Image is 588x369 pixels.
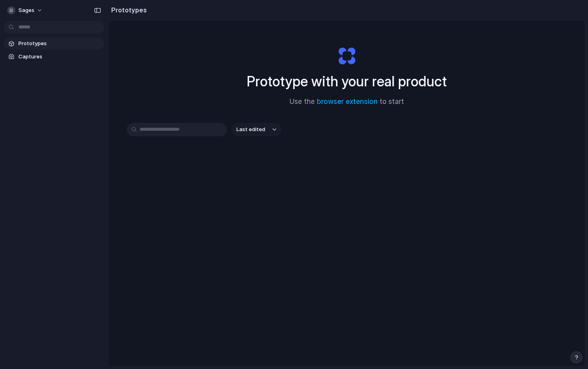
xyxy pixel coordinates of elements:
h1: Prototype with your real product [247,71,447,92]
button: Last edited [232,123,281,136]
h2: Prototypes [108,5,147,15]
span: sages [18,6,34,14]
span: Prototypes [18,40,101,48]
a: browser extension [317,98,378,106]
button: sages [4,4,47,17]
span: Captures [18,53,101,61]
span: Last edited [236,126,265,134]
span: Use the to start [290,97,404,107]
a: Prototypes [4,38,104,50]
a: Captures [4,51,104,63]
